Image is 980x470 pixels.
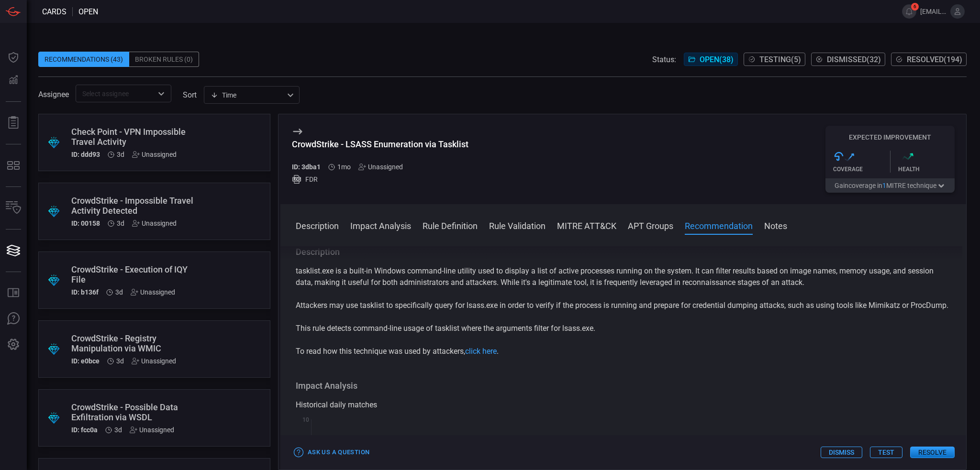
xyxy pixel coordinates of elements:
div: Unassigned [132,219,177,227]
span: Testing ( 5 ) [759,55,801,64]
a: click here [465,347,497,356]
div: Recommendations (43) [38,52,129,67]
div: Historical daily matches [296,399,951,411]
span: open [78,7,98,16]
button: Rule Validation [489,219,546,231]
button: Impact Analysis [350,219,411,231]
h5: ID: 00158 [71,219,100,227]
button: Notes [764,219,787,231]
button: APT Groups [628,219,673,231]
span: 6 [911,3,919,11]
div: Unassigned [131,288,175,296]
div: CrowdStrike - Impossible Travel Activity Detected [71,196,201,216]
div: Coverage [833,166,890,173]
button: Recommendation [685,219,753,231]
p: tasklist.exe is a built-in Windows command-line utility used to display a list of active processe... [296,265,951,288]
button: Rule Definition [423,219,478,231]
h5: ID: e0bce [71,357,100,365]
button: Ask Us a Question [292,445,372,460]
span: Cards [42,7,67,16]
h5: ID: b136f [71,288,99,296]
span: Aug 10, 2025 12:24 AM [115,288,123,296]
span: Aug 10, 2025 12:24 AM [114,426,122,434]
span: Jun 28, 2025 11:17 PM [337,163,351,171]
button: Rule Catalog [2,282,25,305]
div: Time [211,90,284,100]
span: Dismissed ( 32 ) [827,55,881,64]
div: Unassigned [132,357,176,365]
button: Open [155,87,168,100]
button: Resolved(194) [891,53,967,66]
button: 6 [902,4,916,19]
button: Detections [2,69,25,92]
h5: ID: fcc0a [71,426,98,434]
button: Open(38) [684,53,738,66]
button: Cards [2,239,25,262]
text: 10 [302,416,309,423]
div: CrowdStrike - Execution of IQY File [71,264,201,284]
h5: ID: ddd93 [71,151,100,158]
div: FDR [292,175,468,184]
button: Description [296,219,339,231]
div: Unassigned [132,151,177,158]
span: Aug 10, 2025 12:24 AM [116,357,124,365]
button: Test [870,447,902,458]
div: Check Point - VPN Impossible Travel Activity [71,127,201,147]
button: Testing(5) [744,53,805,66]
button: MITRE ATT&CK [557,219,616,231]
button: Gaincoverage in1MITRE technique [825,178,955,193]
div: Unassigned [130,426,174,434]
h5: Expected Improvement [825,133,955,141]
p: Attackers may use tasklist to specifically query for lsass.exe in order to verify if the process ... [296,300,951,311]
div: Health [898,166,955,173]
div: Unassigned [358,163,403,171]
span: Open ( 38 ) [700,55,734,64]
h5: ID: 3dba1 [292,163,321,171]
input: Select assignee [78,87,153,99]
p: This rule detects command-line usage of tasklist where the arguments filter for lsass.exe. [296,323,951,334]
button: Reports [2,111,25,134]
span: 1 [882,182,886,189]
button: Preferences [2,333,25,356]
p: To read how this technique was used by attackers, . [296,346,951,357]
button: Dismissed(32) [811,53,885,66]
span: Assignee [38,90,69,99]
button: Ask Us A Question [2,307,25,330]
div: CrowdStrike - Possible Data Exfiltration via WSDL [71,402,201,422]
span: Aug 10, 2025 12:24 AM [117,219,124,227]
span: Aug 10, 2025 12:24 AM [117,151,124,158]
span: [EMAIL_ADDRESS][DOMAIN_NAME] [920,8,947,15]
button: MITRE - Detection Posture [2,154,25,177]
span: Status: [652,55,676,64]
button: Inventory [2,197,25,219]
div: CrowdStrike - LSASS Enumeration via Tasklist [292,139,468,149]
span: Resolved ( 194 ) [907,55,962,64]
button: Resolve [910,447,955,458]
button: Dashboard [2,46,25,69]
div: Broken Rules (0) [129,52,199,67]
h3: Impact Analysis [296,380,951,392]
label: sort [183,90,197,99]
div: CrowdStrike - Registry Manipulation via WMIC [71,333,201,353]
button: Dismiss [821,447,862,458]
